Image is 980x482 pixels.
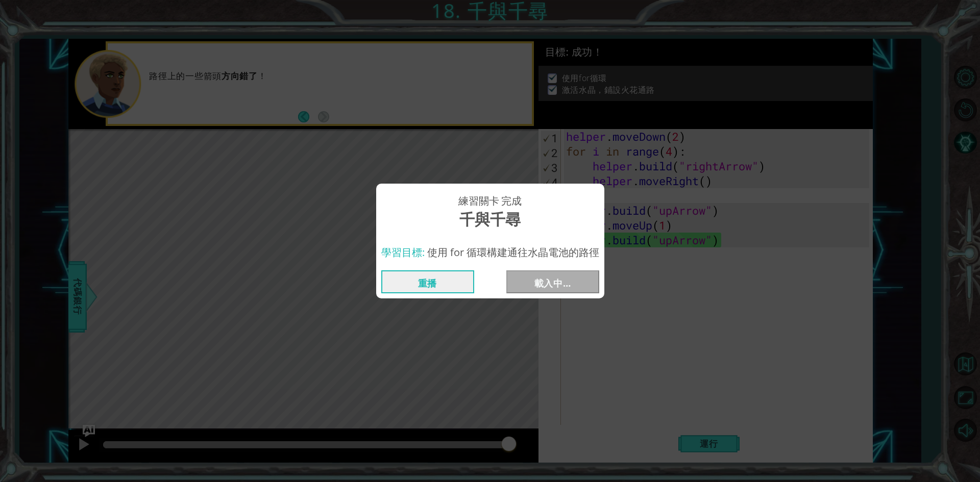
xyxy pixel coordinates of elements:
[458,194,522,209] span: 練習關卡 完成
[381,270,474,293] button: 重播
[459,209,521,231] span: 千與千尋
[506,270,599,293] button: 載入中…
[427,245,599,259] span: 使用 for 循環構建通往水晶電池的路徑
[381,245,425,259] span: 學習目標:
